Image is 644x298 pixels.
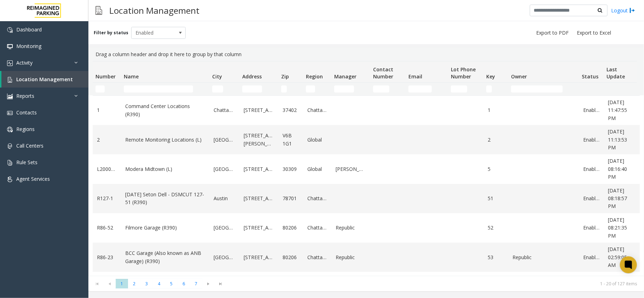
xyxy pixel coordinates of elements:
[7,177,13,182] img: 'icon'
[214,165,235,173] a: [GEOGRAPHIC_DATA]
[511,85,563,93] input: Owner Filter
[16,59,33,66] span: Activity
[125,224,205,232] a: Filmore Garage (R390)
[608,99,627,121] span: [DATE] 11:47:55 PM
[97,165,117,173] a: L20000500
[16,109,37,116] span: Contacts
[608,128,635,151] a: [DATE] 11:13:53 PM
[93,83,121,95] td: Number Filter
[244,224,274,232] a: [STREET_ADDRESS]
[488,254,504,261] a: 53
[307,136,327,144] a: Global
[488,224,504,232] a: 52
[97,195,117,202] a: R127-1
[608,99,635,122] a: [DATE] 11:47:55 PM
[583,254,599,261] a: Enabled
[283,254,299,261] a: 80206
[16,43,41,49] span: Monitoring
[7,60,13,66] img: 'icon'
[574,28,614,38] button: Export to Excel
[7,44,13,49] img: 'icon'
[608,187,635,210] a: [DATE] 08:18:57 PM
[215,279,227,289] span: Go to the last page
[214,136,235,144] a: [GEOGRAPHIC_DATA]
[95,73,116,80] span: Number
[307,254,327,261] a: Chattanooga
[583,165,599,173] a: Enabled
[604,83,639,95] td: Last Update Filter
[106,2,203,19] h3: Location Management
[140,279,153,288] span: Page 3
[533,28,572,38] button: Export to PDF
[239,83,278,95] td: Address Filter
[408,73,422,80] span: Email
[16,175,50,182] span: Agent Services
[242,73,262,80] span: Address
[244,132,274,148] a: [STREET_ADDRESS][PERSON_NAME]
[95,85,105,93] input: Number Filter
[448,83,483,95] td: Lot Phone Number Filter
[132,27,175,38] span: Enabled
[451,85,467,93] input: Lot Phone Number Filter
[373,66,393,80] span: Contact Number
[512,254,575,261] a: Republic
[608,157,635,181] a: [DATE] 08:16:40 PM
[306,73,323,80] span: Region
[212,73,222,80] span: City
[16,76,73,83] span: Location Management
[336,224,366,232] a: Republic
[583,136,599,144] a: Enabled
[608,245,635,269] a: [DATE] 02:59:05 AM
[283,224,299,232] a: 80206
[583,106,599,114] a: Enabled
[165,279,178,288] span: Page 5
[125,136,205,144] a: Remote Monitoring Locations (L)
[608,275,627,298] span: [DATE] 08:23:10 PM
[608,216,635,240] a: [DATE] 08:21:35 PM
[511,73,527,80] span: Owner
[630,7,635,14] img: logout
[7,143,13,149] img: 'icon'
[508,83,579,95] td: Owner Filter
[121,83,209,95] td: Name Filter
[190,279,202,288] span: Page 7
[97,224,117,232] a: R86-52
[95,2,102,19] img: pageIcon
[7,27,13,33] img: 'icon'
[583,195,599,202] a: Enabled
[93,48,640,61] div: Drag a column header and drop it here to group by that column
[607,66,625,80] span: Last Update
[7,160,13,166] img: 'icon'
[336,254,366,261] a: Republic
[579,61,604,83] th: Status
[536,29,569,36] span: Export to PDF
[406,83,448,95] td: Email Filter
[608,216,627,239] span: [DATE] 08:21:35 PM
[214,254,235,261] a: [GEOGRAPHIC_DATA]
[88,61,644,276] div: Data table
[202,279,215,289] span: Go to the next page
[7,94,13,99] img: 'icon'
[577,29,611,36] span: Export to Excel
[214,224,235,232] a: [GEOGRAPHIC_DATA]
[204,281,213,287] span: Go to the next page
[244,106,274,114] a: [STREET_ADDRESS]
[244,165,274,173] a: [STREET_ADDRESS]
[7,77,13,83] img: 'icon'
[124,73,139,80] span: Name
[94,30,128,36] label: Filter by status
[583,224,599,232] a: Enabled
[373,85,389,93] input: Contact Number Filter
[334,85,354,93] input: Manager Filter
[124,85,193,93] input: Name Filter
[307,224,327,232] a: Chattanooga
[486,85,492,93] input: Key Filter
[209,83,239,95] td: City Filter
[608,128,627,151] span: [DATE] 11:13:53 PM
[608,187,627,210] span: [DATE] 08:18:57 PM
[16,93,34,99] span: Reports
[244,195,274,202] a: [STREET_ADDRESS]
[214,106,235,114] a: Chattanooga
[486,73,495,80] span: Key
[608,157,627,180] span: [DATE] 08:16:40 PM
